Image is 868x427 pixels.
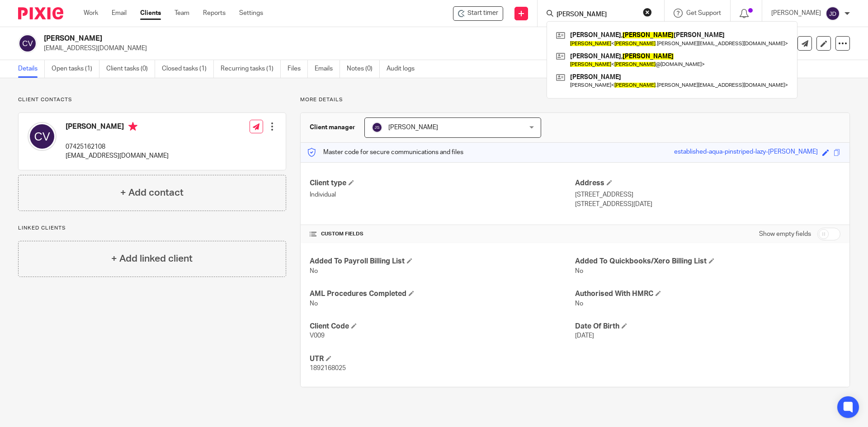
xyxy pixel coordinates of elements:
[120,186,184,200] h4: + Add contact
[162,60,214,78] a: Closed tasks (1)
[453,6,503,21] div: Carina Vitti
[310,123,355,132] h3: Client manager
[643,8,652,17] button: Clear
[310,268,318,274] span: No
[387,60,421,78] a: Audit logs
[310,230,575,238] h4: CUSTOM FIELDS
[111,252,193,266] h4: + Add linked client
[388,124,438,131] span: [PERSON_NAME]
[686,10,721,16] span: Get Support
[44,34,590,43] h2: [PERSON_NAME]
[347,60,380,78] a: Notes (0)
[372,122,382,133] img: svg%3E
[203,9,226,18] a: Reports
[575,300,583,307] span: No
[18,60,45,78] a: Details
[18,34,37,53] img: svg%3E
[112,9,127,18] a: Email
[44,44,727,53] p: [EMAIL_ADDRESS][DOMAIN_NAME]
[771,9,821,18] p: [PERSON_NAME]
[288,60,308,78] a: Files
[575,268,583,274] span: No
[575,322,840,331] h4: Date Of Birth
[310,178,575,188] h4: Client type
[467,9,498,18] span: Start timer
[826,6,840,21] img: svg%3E
[575,200,840,209] p: [STREET_ADDRESS][DATE]
[575,178,840,188] h4: Address
[315,60,340,78] a: Emails
[140,9,161,18] a: Clients
[310,289,575,299] h4: AML Procedures Completed
[66,122,169,133] h4: [PERSON_NAME]
[307,148,463,157] p: Master code for secure communications and files
[310,333,325,339] span: V009
[310,257,575,266] h4: Added To Payroll Billing List
[175,9,189,18] a: Team
[310,354,575,364] h4: UTR
[52,60,99,78] a: Open tasks (1)
[128,122,137,131] i: Primary
[66,142,169,151] p: 07425162108
[239,9,263,18] a: Settings
[28,122,57,151] img: svg%3E
[575,257,840,266] h4: Added To Quickbooks/Xero Billing List
[84,9,98,18] a: Work
[674,147,818,158] div: established-aqua-pinstriped-lazy-[PERSON_NAME]
[310,365,346,371] span: 1892168025
[106,60,155,78] a: Client tasks (0)
[556,11,637,19] input: Search
[300,96,850,103] p: More details
[18,7,63,19] img: Pixie
[221,60,281,78] a: Recurring tasks (1)
[66,151,169,160] p: [EMAIL_ADDRESS][DOMAIN_NAME]
[18,96,286,103] p: Client contacts
[310,190,575,199] p: Individual
[575,333,594,339] span: [DATE]
[759,230,811,239] label: Show empty fields
[310,322,575,331] h4: Client Code
[575,190,840,199] p: [STREET_ADDRESS]
[18,225,286,232] p: Linked clients
[575,289,840,299] h4: Authorised With HMRC
[310,300,318,307] span: No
